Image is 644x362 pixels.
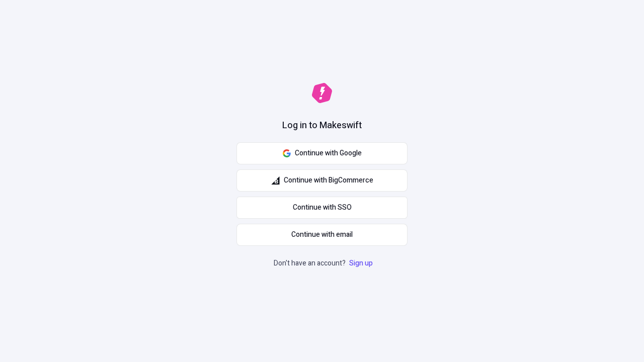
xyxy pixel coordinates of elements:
p: Don't have an account? [274,258,375,269]
button: Continue with email [236,224,408,246]
span: Continue with Google [295,148,362,159]
a: Sign up [347,258,375,268]
span: Continue with email [291,229,353,240]
a: Continue with SSO [236,197,408,219]
h1: Log in to Makeswift [282,119,362,132]
span: Continue with BigCommerce [284,175,373,186]
button: Continue with Google [236,142,408,164]
button: Continue with BigCommerce [236,169,408,192]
